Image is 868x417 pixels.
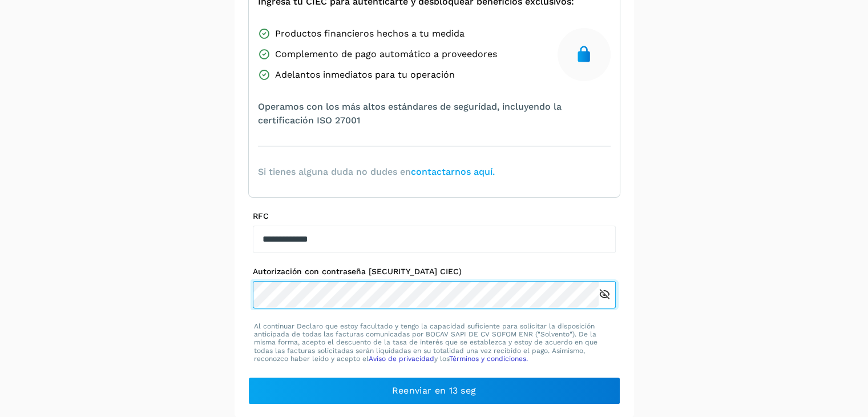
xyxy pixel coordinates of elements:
img: secure [575,45,593,63]
a: Aviso de privacidad [369,355,434,363]
button: Reenviar en 13 seg [248,377,620,404]
a: contactarnos aquí. [411,166,495,177]
span: Productos financieros hechos a tu medida [275,27,465,41]
p: Al continuar Declaro que estoy facultado y tengo la capacidad suficiente para solicitar la dispos... [254,322,615,363]
label: Autorización con contraseña [SECURITY_DATA] CIEC) [253,267,616,276]
span: Complemento de pago automático a proveedores [275,47,497,61]
label: RFC [253,211,616,221]
span: Reenviar en 13 seg [392,384,476,397]
span: Adelantos inmediatos para tu operación [275,68,455,82]
span: Operamos con los más altos estándares de seguridad, incluyendo la certificación ISO 27001 [258,100,611,127]
a: Términos y condiciones. [449,355,528,363]
span: Si tienes alguna duda no dudes en [258,165,495,179]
